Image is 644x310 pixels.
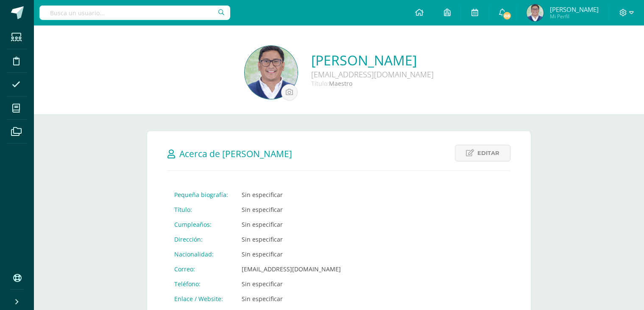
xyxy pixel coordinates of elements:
td: Sin especificar [235,202,348,217]
a: Editar [455,145,510,161]
td: Nacionalidad: [167,247,235,262]
img: 05db8ba39d5f398c8183a1b853f9e734.png [245,46,298,99]
td: Sin especificar [235,247,348,262]
span: Maestro [329,79,352,87]
td: Pequeña biografía: [167,187,235,202]
span: Título: [311,79,329,87]
div: [EMAIL_ADDRESS][DOMAIN_NAME] [311,69,434,79]
td: [EMAIL_ADDRESS][DOMAIN_NAME] [235,262,348,276]
td: Dirección: [167,232,235,247]
span: Acerca de [PERSON_NAME] [179,148,292,160]
input: Busca un usuario... [39,6,230,20]
span: 88 [502,11,512,20]
td: Sin especificar [235,217,348,232]
td: Cumpleaños: [167,217,235,232]
td: Sin especificar [235,276,348,291]
img: 2ab4296ce25518738161d0eb613a9661.png [527,4,544,21]
td: Sin especificar [235,232,348,247]
a: [PERSON_NAME] [311,51,434,69]
td: Correo: [167,262,235,276]
td: Sin especificar [235,291,348,306]
span: Editar [477,145,499,161]
td: Sin especificar [235,187,348,202]
span: [PERSON_NAME] [550,5,599,14]
td: Título: [167,202,235,217]
td: Teléfono: [167,276,235,291]
td: Enlace / Website: [167,291,235,306]
span: Mi Perfil [550,13,599,20]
